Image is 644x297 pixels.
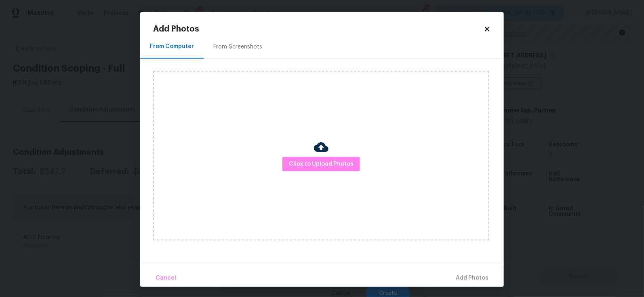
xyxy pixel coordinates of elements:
[156,273,176,283] span: Cancel
[213,43,262,51] div: From Screenshots
[152,270,179,287] button: Cancel
[289,159,354,169] span: Click to Upload Photos
[282,157,360,172] button: Click to Upload Photos
[150,42,194,51] div: From Computer
[314,140,328,154] img: Cloud Upload Icon
[153,25,484,33] h2: Add Photos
